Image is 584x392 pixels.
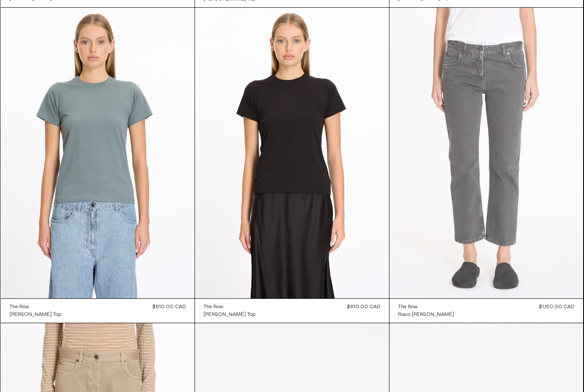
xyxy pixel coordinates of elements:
[204,311,255,318] a: [PERSON_NAME] Top
[9,311,61,318] a: [PERSON_NAME] Top
[398,304,418,311] div: The Row
[9,304,29,311] div: The Row
[195,8,389,299] img: The Row Florie Top
[398,311,454,318] a: Riaco [PERSON_NAME]
[389,8,584,298] img: The Row Riaco Jean
[204,304,223,311] div: The Row
[398,303,454,311] a: The Row
[204,303,255,311] a: The Row
[539,303,575,311] div: $1,150.00 CAD
[204,311,255,318] div: [PERSON_NAME] Top
[153,303,186,311] div: $610.00 CAD
[398,311,454,318] div: Riaco [PERSON_NAME]
[1,8,195,298] img: The Row Florie Top
[9,311,61,318] div: [PERSON_NAME] Top
[347,303,380,311] div: $610.00 CAD
[9,303,61,311] a: The Row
